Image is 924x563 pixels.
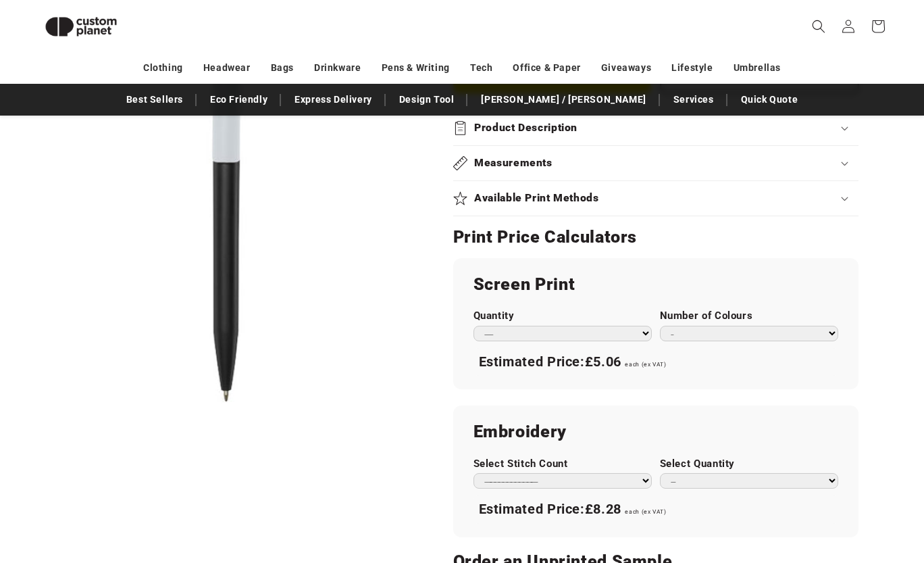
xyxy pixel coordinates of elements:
[453,226,858,248] h2: Print Price Calculators
[453,111,858,145] summary: Product Description
[474,121,577,135] h2: Product Description
[120,88,190,112] a: Best Sellers
[382,56,450,80] a: Pens & Writing
[474,191,599,205] h2: Available Print Methods
[453,181,858,216] summary: Available Print Methods
[601,56,651,80] a: Giveaways
[804,11,833,41] summary: Search
[473,274,838,295] h2: Screen Print
[734,88,805,112] a: Quick Quote
[473,458,652,470] label: Select Stitch Count
[625,361,666,368] span: each (ex VAT)
[474,88,652,112] a: [PERSON_NAME] / [PERSON_NAME]
[660,310,838,322] label: Number of Colours
[288,88,379,112] a: Express Delivery
[392,88,461,112] a: Design Tool
[34,5,128,48] img: Custom Planet
[474,156,553,170] h2: Measurements
[203,56,251,80] a: Headwear
[470,56,492,80] a: Tech
[473,421,838,443] h2: Embroidery
[453,146,858,180] summary: Measurements
[314,56,361,80] a: Drinkware
[271,56,294,80] a: Bags
[667,88,721,112] a: Services
[585,353,621,370] span: £5.06
[473,310,652,322] label: Quantity
[473,348,838,376] div: Estimated Price:
[856,498,924,563] iframe: Chat Widget
[734,56,781,80] a: Umbrellas
[585,501,621,517] span: £8.28
[625,508,666,515] span: each (ex VAT)
[660,458,838,470] label: Select Quantity
[34,20,419,406] media-gallery: Gallery Viewer
[473,495,838,524] div: Estimated Price:
[513,56,580,80] a: Office & Paper
[143,56,183,80] a: Clothing
[671,56,713,80] a: Lifestyle
[203,88,274,112] a: Eco Friendly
